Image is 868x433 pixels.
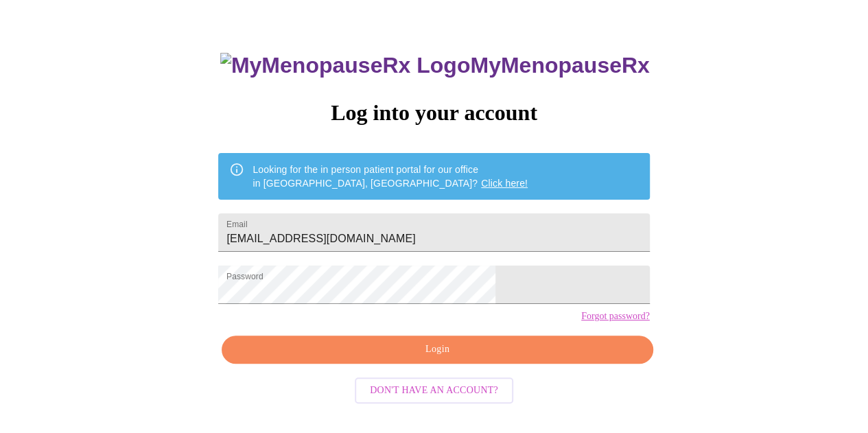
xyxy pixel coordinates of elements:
[581,311,650,322] a: Forgot password?
[355,377,513,404] button: Don't have an account?
[218,100,649,126] h3: Log into your account
[222,336,653,364] button: Login
[220,53,470,78] img: MyMenopauseRx Logo
[220,53,650,78] h3: MyMenopauseRx
[481,178,528,189] a: Click here!
[351,384,517,395] a: Don't have an account?
[370,382,498,399] span: Don't have an account?
[253,157,528,196] div: Looking for the in person patient portal for our office in [GEOGRAPHIC_DATA], [GEOGRAPHIC_DATA]?
[237,341,637,358] span: Login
